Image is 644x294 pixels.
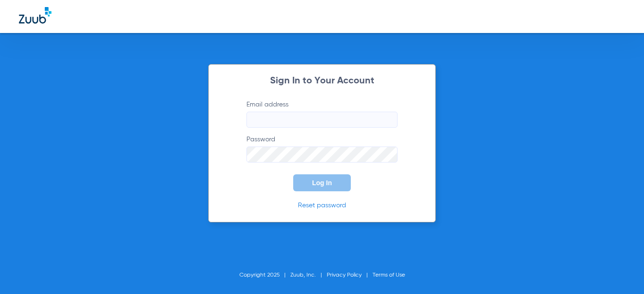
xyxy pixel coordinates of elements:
[246,135,398,163] label: Password
[298,202,346,209] a: Reset password
[597,249,644,294] iframe: Chat Widget
[246,100,398,128] label: Email address
[293,174,351,191] button: Log In
[290,270,327,280] li: Zuub, Inc.
[246,112,398,128] input: Email address
[373,272,405,278] a: Terms of Use
[239,270,290,280] li: Copyright 2025
[232,76,412,86] h2: Sign In to Your Account
[312,179,332,187] span: Log In
[327,272,362,278] a: Privacy Policy
[246,147,398,163] input: Password
[19,7,51,24] img: Zuub Logo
